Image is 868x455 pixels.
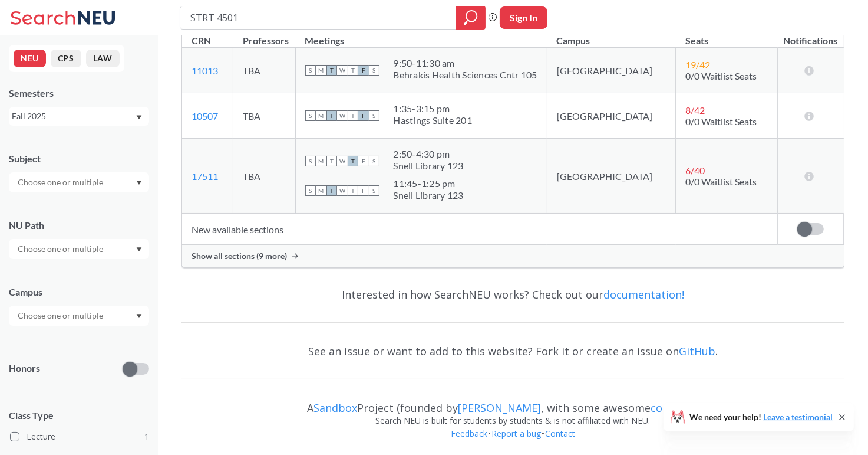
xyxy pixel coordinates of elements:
[12,242,111,256] input: Choose one or multiple
[685,59,710,70] span: 19 / 42
[369,110,379,121] span: S
[9,286,149,299] div: Campus
[358,185,369,196] span: F
[544,428,576,439] a: Contact
[316,156,326,166] span: M
[12,110,135,123] div: Fall 2025
[651,401,716,415] a: contributors
[326,65,337,76] span: T
[144,430,149,443] span: 1
[181,414,844,427] div: Search NEU is built for students by students & is not affiliated with NEU.
[192,34,211,47] div: CRN
[51,50,81,67] button: CPS
[192,171,218,182] a: 17511
[685,165,705,176] span: 6 / 40
[326,110,337,121] span: T
[348,65,358,76] span: T
[10,429,149,444] label: Lecture
[458,401,541,415] a: [PERSON_NAME]
[305,156,316,166] span: S
[14,50,46,67] button: NEU
[192,251,287,261] span: Show all sections (9 more)
[9,107,149,126] div: Fall 2025Dropdown arrow
[12,175,111,189] input: Choose one or multiple
[547,139,675,214] td: [GEOGRAPHIC_DATA]
[192,110,218,122] a: 10507
[763,412,833,422] a: Leave a testimonial
[182,214,777,245] td: New available sections
[369,65,379,76] span: S
[181,334,844,368] div: See an issue or want to add to this website? Fork it or create an issue on .
[233,48,295,93] td: TBA
[685,176,757,187] span: 0/0 Waitlist Seats
[136,247,142,252] svg: Dropdown arrow
[313,401,357,415] a: Sandbox
[337,65,348,76] span: W
[500,6,547,29] button: Sign In
[464,9,478,26] svg: magnifying glass
[358,65,369,76] span: F
[685,70,757,81] span: 0/0 Waitlist Seats
[9,87,149,100] div: Semesters
[233,139,295,214] td: TBA
[136,181,142,185] svg: Dropdown arrow
[689,413,833,421] span: We need your help!
[348,110,358,121] span: T
[685,104,705,116] span: 8 / 42
[181,277,844,312] div: Interested in how SearchNEU works? Check out our
[12,309,111,323] input: Choose one or multiple
[316,185,326,196] span: M
[358,110,369,121] span: F
[182,245,844,267] div: Show all sections (9 more)
[305,110,316,121] span: S
[603,287,684,302] a: documentation!
[348,156,358,166] span: T
[9,152,149,165] div: Subject
[326,156,337,166] span: T
[348,185,358,196] span: T
[337,185,348,196] span: W
[394,57,537,69] div: 9:50 - 11:30 am
[394,103,473,114] div: 1:35 - 3:15 pm
[233,93,295,139] td: TBA
[136,314,142,319] svg: Dropdown arrow
[9,306,149,326] div: Dropdown arrow
[326,185,337,196] span: T
[86,50,120,67] button: LAW
[369,156,379,166] span: S
[181,391,844,414] div: A Project (founded by , with some awesome )
[316,65,326,76] span: M
[679,344,715,358] a: GitHub
[394,160,464,172] div: Snell Library 123
[9,239,149,259] div: Dropdown arrow
[547,48,675,93] td: [GEOGRAPHIC_DATA]
[337,156,348,166] span: W
[394,178,464,189] div: 11:45 - 1:25 pm
[394,114,473,126] div: Hastings Suite 201
[9,172,149,192] div: Dropdown arrow
[305,185,316,196] span: S
[394,189,464,201] div: Snell Library 123
[136,115,142,120] svg: Dropdown arrow
[369,185,379,196] span: S
[9,362,40,375] p: Honors
[337,110,348,121] span: W
[450,428,488,439] a: Feedback
[685,116,757,127] span: 0/0 Waitlist Seats
[547,93,675,139] td: [GEOGRAPHIC_DATA]
[491,428,542,439] a: Report a bug
[9,409,149,422] span: Class Type
[305,65,316,76] span: S
[316,110,326,121] span: M
[9,219,149,232] div: NU Path
[358,156,369,166] span: F
[456,6,486,30] div: magnifying glass
[394,69,537,81] div: Behrakis Health Sciences Cntr 105
[394,148,464,160] div: 2:50 - 4:30 pm
[192,65,218,76] a: 11013
[189,8,448,28] input: Class, professor, course number, "phrase"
